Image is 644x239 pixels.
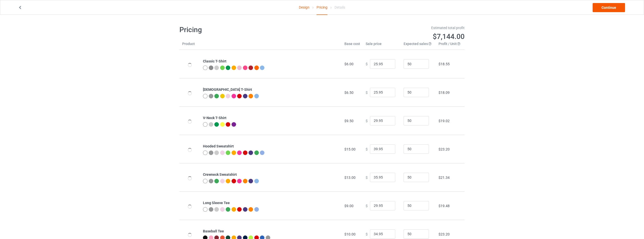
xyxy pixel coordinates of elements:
img: heather_texture.png [209,66,213,70]
b: Hooded Sweatshirt [203,144,234,148]
span: $23.20 [439,147,450,151]
span: $15.00 [344,147,356,151]
h1: Pricing [179,25,319,34]
span: $ [366,90,368,94]
b: [DEMOGRAPHIC_DATA] T-Shirt [203,88,252,92]
b: V-Neck T-Shirt [203,116,226,120]
th: Product [179,41,200,50]
span: $10.00 [344,232,356,236]
th: Expected sales [401,41,436,50]
span: $ [366,175,368,179]
b: Classic T-Shirt [203,59,226,63]
div: Details [335,0,345,14]
span: $6.00 [344,62,354,66]
span: $18.09 [439,91,450,95]
span: $19.02 [439,119,450,123]
th: Base cost [342,41,363,50]
a: Continue [593,3,625,12]
span: $ [366,232,368,236]
th: Sale price [363,41,401,50]
span: $ [366,204,368,208]
span: $19.48 [439,204,450,208]
span: $ [366,147,368,151]
a: Design [299,0,309,14]
span: $13.00 [344,176,356,180]
span: $ [366,62,368,66]
b: Crewneck Sweatshirt [203,172,237,177]
span: $9.00 [344,204,354,208]
span: $23.20 [439,232,450,236]
span: $ [366,119,368,123]
div: Pricing [317,0,327,15]
th: Profit / Unit [436,41,465,50]
span: $6.50 [344,91,354,95]
b: Long Sleeve Tee [203,201,230,205]
b: Baseball Tee [203,229,224,233]
span: $9.50 [344,119,354,123]
span: $7,144.00 [433,32,465,41]
span: $18.55 [439,62,450,66]
div: Estimated total profit [326,25,465,30]
span: $21.34 [439,176,450,180]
